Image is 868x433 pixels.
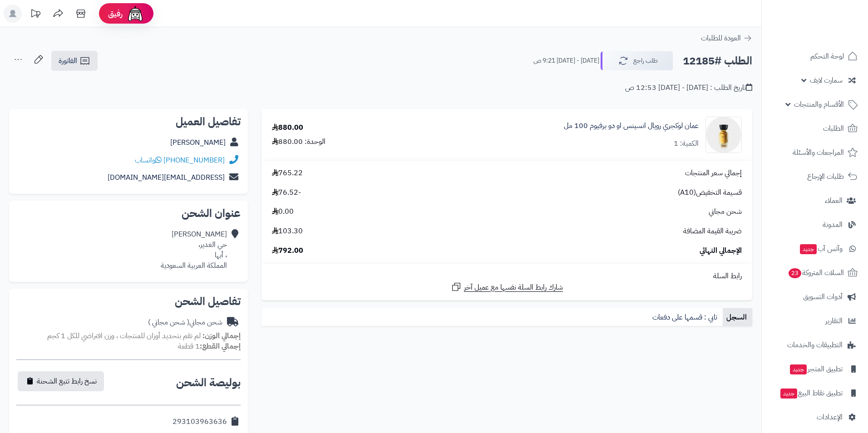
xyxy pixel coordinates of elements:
[170,137,226,148] a: [PERSON_NAME]
[810,50,844,63] span: لوحة التحكم
[767,286,863,308] a: أدوات التسويق
[767,45,863,67] a: لوحة التحكم
[683,52,752,70] h2: الطلب #12185
[799,242,843,255] span: وآتس آب
[272,168,303,178] span: 765.22
[16,116,241,127] h2: تفاصيل العميل
[51,51,98,71] a: الفاتورة
[767,406,863,428] a: الإعدادات
[789,268,801,278] span: 23
[788,266,844,279] span: السلات المتروكة
[810,74,843,87] span: سمارت لايف
[272,226,303,236] span: 103.30
[817,411,843,423] span: الإعدادات
[767,190,863,212] a: العملاء
[625,83,752,93] div: تاريخ الطلب : [DATE] - [DATE] 12:53 ص
[700,246,742,256] span: الإجمالي النهائي
[793,146,844,159] span: المراجعات والأسئلة
[823,122,844,135] span: الطلبات
[533,56,599,65] small: [DATE] - [DATE] 9:21 ص
[780,389,797,399] span: جديد
[767,334,863,356] a: التطبيقات والخدمات
[148,317,222,328] div: شحن مجاني
[161,229,227,271] div: [PERSON_NAME] حي الغدير، ، أبها المملكة العربية السعودية
[16,208,241,219] h2: عنوان الشحن
[163,155,225,166] a: [PHONE_NUMBER]
[825,315,843,327] span: التقارير
[148,317,189,328] span: ( شحن مجاني )
[789,363,843,375] span: تطبيق المتجر
[265,271,749,281] div: رابط السلة
[800,244,817,254] span: جديد
[649,308,723,326] a: تابي : قسمها على دفعات
[59,55,77,66] span: الفاتورة
[767,358,863,380] a: تطبيق المتجرجديد
[464,282,563,293] span: شارك رابط السلة نفسها مع عميل آخر
[272,187,301,198] span: -76.52
[37,376,97,387] span: نسخ رابط تتبع الشحنة
[701,33,741,44] span: العودة للطلبات
[767,382,863,404] a: تطبيق نقاط البيعجديد
[807,170,844,183] span: طلبات الإرجاع
[16,296,241,307] h2: تفاصيل الشحن
[18,371,104,391] button: نسخ رابط تتبع الشحنة
[272,207,294,217] span: 0.00
[767,262,863,284] a: السلات المتروكة23
[767,118,863,139] a: الطلبات
[173,417,227,427] div: 293103963636
[24,5,47,25] a: تحديثات المنصة
[767,142,863,163] a: المراجعات والأسئلة
[803,290,843,303] span: أدوات التسويق
[126,5,144,23] img: ai-face.png
[767,214,863,236] a: المدونة
[709,207,742,217] span: شحن مجاني
[823,218,843,231] span: المدونة
[706,117,741,153] img: 1712174438-3968352268837-omanluxury-omanluxury-royal-incense-edp-100ml-90x90.png
[674,138,699,149] div: الكمية: 1
[451,281,563,293] a: شارك رابط السلة نفسها مع عميل آخر
[176,377,241,388] h2: بوليصة الشحن
[108,8,123,19] span: رفيق
[108,172,225,183] a: [EMAIL_ADDRESS][DOMAIN_NAME]
[178,341,241,352] small: 1 قطعة
[683,226,742,236] span: ضريبة القيمة المضافة
[767,238,863,260] a: وآتس آبجديد
[272,123,303,133] div: 880.00
[825,194,843,207] span: العملاء
[272,137,325,147] div: الوحدة: 880.00
[678,187,742,198] span: قسيمة التخفيض(A10)
[790,364,807,374] span: جديد
[723,308,752,326] a: السجل
[701,33,752,44] a: العودة للطلبات
[135,155,162,166] a: واتساب
[767,310,863,332] a: التقارير
[601,51,673,70] button: طلب راجع
[794,98,844,111] span: الأقسام والمنتجات
[200,341,241,352] strong: إجمالي القطع:
[202,330,241,341] strong: إجمالي الوزن:
[685,168,742,178] span: إجمالي سعر المنتجات
[767,166,863,187] a: طلبات الإرجاع
[47,330,201,341] span: لم تقم بتحديد أوزان للمنتجات ، وزن افتراضي للكل 1 كجم
[272,246,303,256] span: 792.00
[779,387,843,399] span: تطبيق نقاط البيع
[564,121,699,131] a: عمان لوكجري رويال انسينس او دو برفيوم 100 مل
[787,339,843,351] span: التطبيقات والخدمات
